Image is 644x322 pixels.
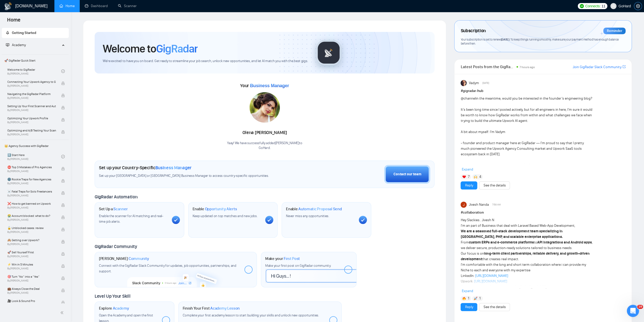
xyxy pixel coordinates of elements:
span: Vadym [469,80,479,86]
span: Academy [6,43,26,47]
span: By [PERSON_NAME] [7,121,56,124]
a: homeHome [59,4,75,8]
span: By [PERSON_NAME] [7,206,56,209]
span: Make your first post on GigRadar community. [265,263,331,268]
span: By [PERSON_NAME] [7,279,56,282]
span: fund-projection-screen [6,43,9,47]
strong: long-term client partnerships, reliable delivery, and growth-driven development [461,251,589,261]
a: Reply [465,183,473,188]
span: By [PERSON_NAME] [7,291,56,294]
img: 🙌 [474,175,477,179]
span: GigRadar Community [95,244,137,249]
span: 🎯 Turn “No” into a “Yes” [7,274,56,279]
img: logo [4,2,12,10]
a: 1️⃣ Start HereBy[PERSON_NAME] [7,151,61,162]
span: By [PERSON_NAME] [7,194,56,197]
span: We're excited to have you on board. Get ready to streamline your job search, unlock new opportuni... [103,59,308,64]
span: 🙈 Getting over Upwork? [7,238,56,243]
span: Subscription [461,27,486,35]
span: GigRadar Automation [95,194,137,200]
a: dashboardDashboard [85,4,108,8]
span: Expand [462,167,473,172]
span: Setting Up Your First Scanner and Auto-Bidder [7,104,56,109]
span: Optimizing Your Upwork Profile [7,116,56,121]
span: 7:58 AM [492,202,501,207]
span: Complete your first academy lesson to start building your skills and unlock new opportunities. [183,313,319,317]
span: Jivesh Nanda [469,202,489,207]
span: [DATE] [501,37,509,41]
span: Home [3,16,25,27]
span: lock [61,228,65,231]
img: gigradar-logo.png [316,40,341,65]
li: Getting Started [2,28,69,38]
span: By [PERSON_NAME] [7,97,56,100]
span: 7 [468,174,470,179]
span: [DATE] [482,81,489,85]
button: Reply [461,303,477,311]
div: Olena [PERSON_NAME] [227,128,302,137]
h1: Enable [286,206,342,212]
span: 💼 Always Close the Deal [7,286,56,291]
img: slackcommunity-bg.png [127,264,224,287]
span: Navigating the GigRadar Platform [7,91,56,97]
a: See the details [483,183,506,188]
strong: We are a seasoned full-stack development team specializing in [GEOGRAPHIC_DATA], PHP, and scalabl... [461,229,563,239]
span: 🌚 Rookie Traps for New Agencies [7,177,56,182]
span: By [PERSON_NAME] [7,133,56,136]
strong: API integrations and Android apps [537,240,592,244]
h1: # collaboration [461,210,626,215]
span: lock [61,94,65,97]
img: upwork-logo.png [580,4,584,8]
span: rocket [6,31,9,34]
span: lock [61,106,65,109]
span: ☠️ Fatal Traps for Solo Freelancers [7,189,56,194]
h1: Make your [265,256,300,261]
span: Never miss any opportunities. [286,214,329,218]
span: ❌ How to get banned on Upwork [7,201,56,206]
span: Academy [12,43,26,47]
span: lock [61,301,65,304]
span: 😭 Account blocked: what to do? [7,213,56,218]
span: Academy Lesson [210,306,240,311]
span: 11 [601,3,605,9]
button: See the details [479,303,510,311]
span: 🔓 Unblocked cases: review [7,225,56,231]
div: Reminder [603,28,626,34]
img: ❤️ [462,175,466,179]
span: ⚡ Win in 5 Minutes [7,262,56,267]
span: lock [61,167,65,171]
span: 🚀 GigRadar Quick Start [2,55,68,66]
img: 🚀 [474,297,477,300]
span: lock [61,130,65,134]
span: By [PERSON_NAME] [7,255,56,258]
a: export [622,64,626,69]
a: Reply [465,304,473,310]
span: check-circle [61,155,65,158]
span: lock [61,252,65,256]
span: double-left [60,310,65,315]
span: Your subscription is set to renew . To keep things running smoothly, make sure your payment metho... [461,37,618,46]
span: lock [61,264,65,268]
span: lock [61,240,65,243]
span: 4 [479,174,481,179]
span: By [PERSON_NAME] [7,267,56,270]
strong: custom ERPs and e-commerce platforms [469,240,534,244]
span: Latest Posts from the GigRadar Community [461,64,515,70]
img: 🔥 [462,297,466,300]
h1: Explore [99,306,129,311]
a: See the details [483,304,506,310]
span: lock [61,118,65,122]
span: 👑 Agency Success with GigRadar [2,141,68,151]
span: Your [240,83,289,88]
span: Keep updated on top matches and new jobs. [193,214,258,218]
span: 🚀 Sell Yourself First [7,250,56,255]
span: 1 [479,296,481,301]
span: @channel [461,96,475,101]
span: 7 hours ago [520,65,535,69]
h1: Welcome to [103,42,198,55]
h1: # gigradar-hub [461,88,626,94]
span: setting [634,4,642,8]
span: Community [129,256,149,261]
span: Set up your [GEOGRAPHIC_DATA] or [GEOGRAPHIC_DATA] Business Manager to access country-specific op... [99,174,298,178]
